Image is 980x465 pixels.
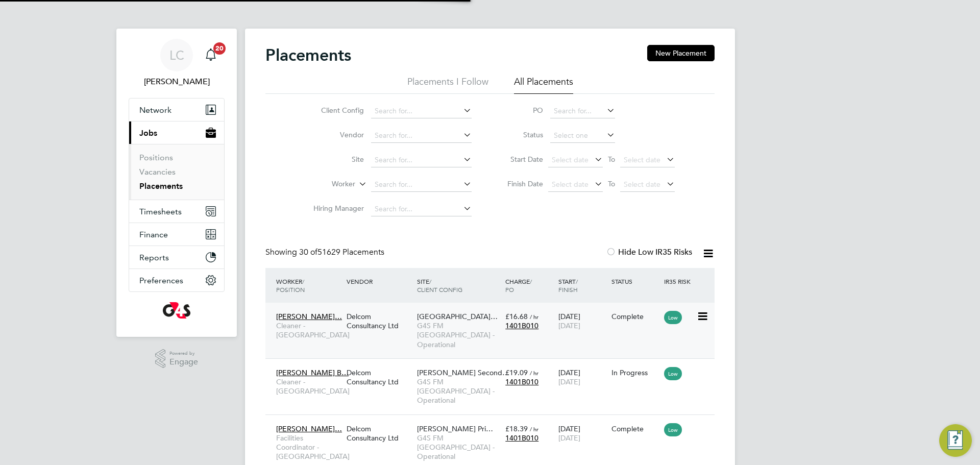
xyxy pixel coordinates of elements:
[265,247,386,258] div: Showing
[276,377,341,396] span: Cleaner - [GEOGRAPHIC_DATA]
[139,167,176,177] a: Vacancies
[505,424,528,433] span: £18.39
[276,321,341,339] span: Cleaner - [GEOGRAPHIC_DATA]
[299,247,384,257] span: 51629 Placements
[155,349,199,369] a: Powered byEngage
[276,277,305,293] span: / Position
[417,321,500,349] span: G4S FM [GEOGRAPHIC_DATA] - Operational
[558,377,580,386] span: [DATE]
[276,368,349,377] span: [PERSON_NAME] B…
[305,204,364,213] label: Hiring Manager
[139,128,157,138] span: Jobs
[213,42,226,55] span: 20
[503,272,556,299] div: Charge
[129,302,225,319] a: Go to home page
[139,207,182,216] span: Timesheets
[505,321,538,330] span: 1401B010
[530,369,538,377] span: / hr
[605,177,618,190] span: To
[139,153,173,162] a: Positions
[163,302,190,319] img: g4s-logo-retina.png
[139,276,183,285] span: Preferences
[344,307,414,335] div: Delcom Consultancy Ltd
[305,155,364,164] label: Site
[647,45,715,61] button: New Placement
[276,424,342,433] span: [PERSON_NAME]…
[299,247,317,257] span: 30 of
[664,423,682,436] span: Low
[129,76,225,88] span: Lilingxi Chen
[530,313,538,321] span: / hr
[552,180,589,189] span: Select date
[129,121,224,144] button: Jobs
[417,377,500,405] span: G4S FM [GEOGRAPHIC_DATA] - Operational
[371,153,472,167] input: Search for...
[139,181,183,191] a: Placements
[297,179,355,189] label: Worker
[274,362,715,371] a: [PERSON_NAME] B…Cleaner - [GEOGRAPHIC_DATA]Delcom Consultancy Ltd[PERSON_NAME] Second…G4S FM [GEO...
[505,312,528,321] span: £16.68
[169,48,184,62] span: LC
[505,433,538,443] span: 1401B010
[417,277,462,293] span: / Client Config
[609,272,662,290] div: Status
[624,180,660,189] span: Select date
[939,424,972,457] button: Engage Resource Center
[417,433,500,461] span: G4S FM [GEOGRAPHIC_DATA] - Operational
[116,29,237,337] nav: Main navigation
[129,144,224,200] div: Jobs
[417,424,493,433] span: [PERSON_NAME] Pri…
[274,306,715,315] a: [PERSON_NAME]…Cleaner - [GEOGRAPHIC_DATA]Delcom Consultancy Ltd[GEOGRAPHIC_DATA]…G4S FM [GEOGRAPH...
[129,200,224,223] button: Timesheets
[624,155,660,164] span: Select date
[344,272,414,290] div: Vendor
[276,312,342,321] span: [PERSON_NAME]…
[407,76,488,94] li: Placements I Follow
[664,367,682,380] span: Low
[169,358,198,366] span: Engage
[550,104,615,118] input: Search for...
[265,45,351,65] h2: Placements
[514,76,573,94] li: All Placements
[497,155,543,164] label: Start Date
[530,425,538,433] span: / hr
[344,363,414,391] div: Delcom Consultancy Ltd
[139,105,171,115] span: Network
[497,106,543,115] label: PO
[505,368,528,377] span: £19.09
[371,178,472,192] input: Search for...
[611,424,659,433] div: Complete
[129,223,224,246] button: Finance
[129,246,224,268] button: Reports
[552,155,589,164] span: Select date
[505,377,538,386] span: 1401B010
[417,368,509,377] span: [PERSON_NAME] Second…
[558,433,580,443] span: [DATE]
[129,99,224,121] button: Network
[556,419,609,448] div: [DATE]
[305,130,364,139] label: Vendor
[129,39,225,88] a: LC[PERSON_NAME]
[556,307,609,335] div: [DATE]
[371,129,472,143] input: Search for...
[414,272,503,299] div: Site
[664,311,682,324] span: Low
[497,179,543,188] label: Finish Date
[611,312,659,321] div: Complete
[139,253,169,262] span: Reports
[558,277,578,293] span: / Finish
[661,272,697,290] div: IR35 Risk
[305,106,364,115] label: Client Config
[611,368,659,377] div: In Progress
[417,312,498,321] span: [GEOGRAPHIC_DATA]…
[276,433,341,461] span: Facilities Coordinator - [GEOGRAPHIC_DATA]
[558,321,580,330] span: [DATE]
[274,272,344,299] div: Worker
[497,130,543,139] label: Status
[605,153,618,166] span: To
[344,419,414,448] div: Delcom Consultancy Ltd
[556,272,609,299] div: Start
[274,419,715,427] a: [PERSON_NAME]…Facilities Coordinator - [GEOGRAPHIC_DATA]Delcom Consultancy Ltd[PERSON_NAME] Pri…G...
[606,247,692,257] label: Hide Low IR35 Risks
[129,269,224,291] button: Preferences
